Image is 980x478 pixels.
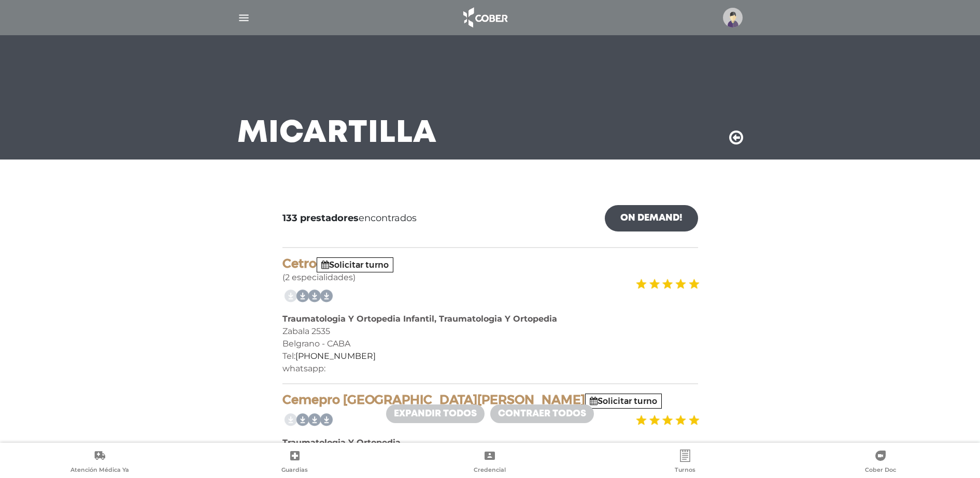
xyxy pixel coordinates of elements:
[282,314,557,324] b: Traumatologia Y Ortopedia Infantil, Traumatologia Y Ortopedia
[237,11,250,24] img: Cober_menu-lines-white.svg
[282,438,401,447] b: Traumatologia Y Ortopedia
[281,466,308,475] span: Guardias
[458,5,512,30] img: logo_cober_home-white.png
[70,466,129,475] span: Atención Médica Ya
[282,256,698,271] h4: Cetro
[386,404,485,423] a: Expandir todos
[282,350,698,363] div: Tel:
[321,260,389,270] a: Solicitar turno
[2,450,197,476] a: Atención Médica Ya
[605,205,698,231] a: On Demand!
[675,466,695,475] span: Turnos
[282,325,698,338] div: Zabala 2535
[723,8,743,27] img: profile-placeholder.svg
[783,450,978,476] a: Cober Doc
[865,466,896,475] span: Cober Doc
[282,338,698,350] div: Belgrano - CABA
[588,450,783,476] a: Turnos
[590,396,657,406] a: Solicitar turno
[634,272,700,296] img: estrellas_badge.png
[295,351,376,361] a: [PHONE_NUMBER]
[392,450,588,476] a: Credencial
[282,256,698,284] div: (2 especialidades)
[282,212,359,224] b: 133 prestadores
[490,404,594,423] a: Contraer todos
[282,393,698,408] h4: Cemepro [GEOGRAPHIC_DATA][PERSON_NAME]
[237,120,437,147] h3: Mi Cartilla
[282,363,698,375] div: whatsapp:
[282,211,417,225] span: encontrados
[474,466,506,475] span: Credencial
[197,450,393,476] a: Guardias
